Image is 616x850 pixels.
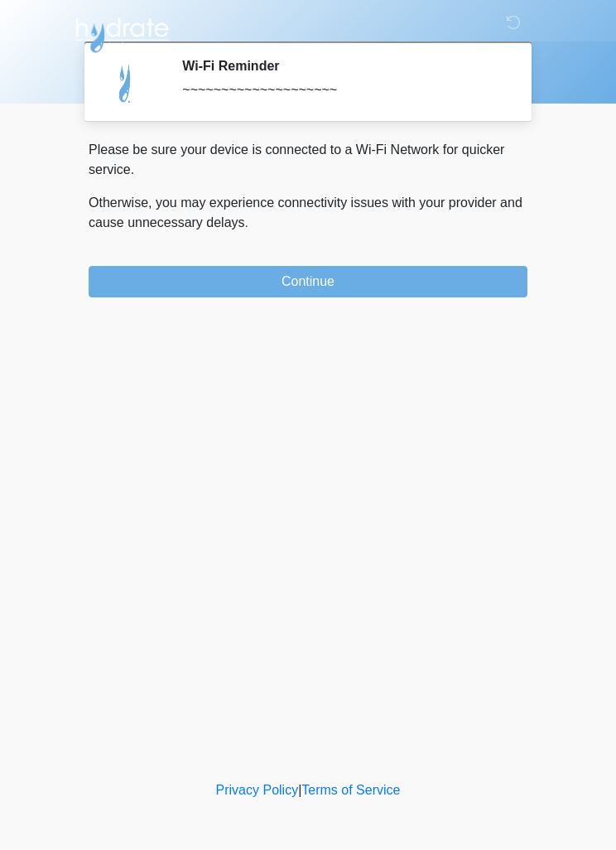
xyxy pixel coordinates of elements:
[89,266,527,297] button: Continue
[89,140,527,180] p: Please be sure your device is connected to a Wi-Fi Network for quicker service.
[89,193,527,233] p: Otherwise, you may experience connectivity issues with your provider and cause unnecessary delays
[301,783,400,797] a: Terms of Service
[182,80,503,100] div: ~~~~~~~~~~~~~~~~~~~~
[101,58,151,108] img: Agent Avatar
[216,783,299,797] a: Privacy Policy
[298,783,301,797] a: |
[72,12,171,54] img: Hydrate IV Bar - Scottsdale Logo
[245,215,248,229] span: .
